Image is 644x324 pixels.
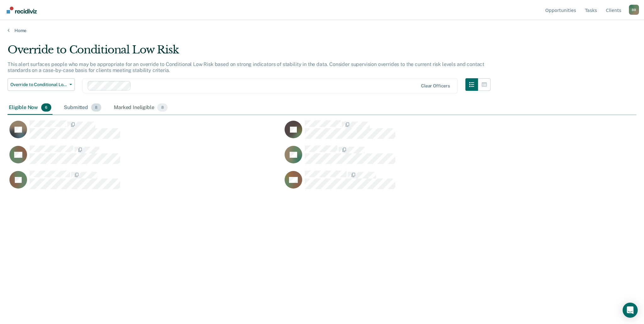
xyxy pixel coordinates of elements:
span: Override to Conditional Low Risk [10,82,67,87]
div: CaseloadOpportunityCell-87841 [8,145,283,170]
div: Eligible Now6 [8,101,53,115]
div: Clear officers [421,83,450,89]
div: Open Intercom Messenger [623,303,638,318]
img: Recidiviz [7,7,37,14]
div: Submitted8 [63,101,103,115]
div: CaseloadOpportunityCell-217893 [8,120,283,145]
div: CaseloadOpportunityCell-55537 [283,145,558,170]
div: CaseloadOpportunityCell-88706 [8,170,283,195]
div: B B [629,5,639,15]
div: Marked Ineligible8 [113,101,169,115]
div: CaseloadOpportunityCell-218945 [283,170,558,195]
span: 8 [91,103,101,112]
button: Profile dropdown button [629,5,639,15]
button: Override to Conditional Low Risk [8,78,75,91]
span: 6 [41,103,51,112]
p: This alert surfaces people who may be appropriate for an override to Conditional Low Risk based o... [8,61,484,73]
div: CaseloadOpportunityCell-216970 [283,120,558,145]
a: Home [8,28,636,33]
span: 8 [157,103,167,112]
div: Override to Conditional Low Risk [8,43,491,61]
